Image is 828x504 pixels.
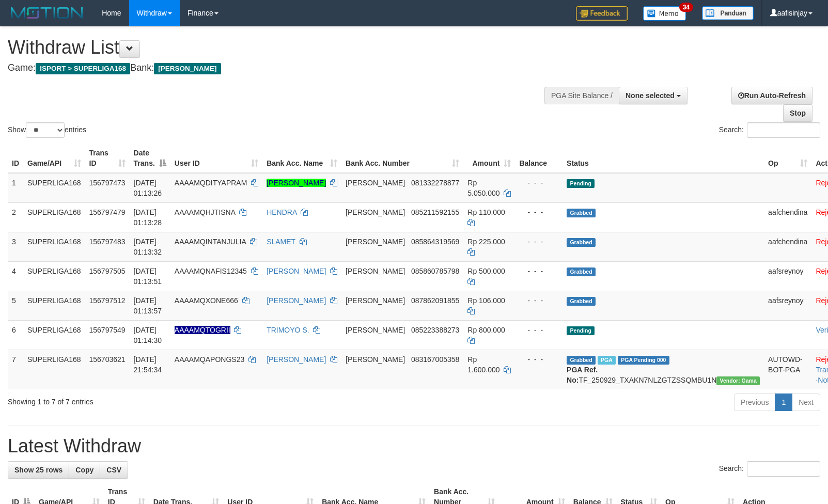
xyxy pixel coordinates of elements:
[89,296,126,305] span: 156797512
[170,144,262,173] th: User ID: activate to sort column ascending
[747,122,820,138] input: Search:
[467,179,499,197] span: Rp 5.050.000
[643,6,686,21] img: Button%20Memo.svg
[411,208,459,216] span: Copy 085211592155 to clipboard
[792,393,820,411] a: Next
[134,296,162,315] span: [DATE] 01:13:57
[567,209,596,217] span: Grabbed
[679,3,693,12] span: 34
[23,232,85,261] td: SUPERLIGA168
[106,466,121,474] span: CSV
[467,238,505,246] span: Rp 225.000
[36,63,130,74] span: ISPORT > SUPERLIGA168
[8,350,23,389] td: 7
[262,144,341,173] th: Bank Acc. Name: activate to sort column ascending
[14,466,63,474] span: Show 25 rows
[764,261,811,291] td: aafsreynoy
[346,267,405,275] span: [PERSON_NAME]
[134,179,162,197] span: [DATE] 01:13:26
[8,144,23,173] th: ID
[567,356,596,365] span: Grabbed
[8,261,23,291] td: 4
[23,320,85,350] td: SUPERLIGA168
[134,208,162,227] span: [DATE] 01:13:28
[130,144,170,173] th: Date Trans.: activate to sort column descending
[8,122,86,138] label: Show entries
[341,144,463,173] th: Bank Acc. Number: activate to sort column ascending
[567,238,596,247] span: Grabbed
[267,208,296,216] a: HENDRA
[346,296,405,305] span: [PERSON_NAME]
[267,238,295,246] a: SLAMET
[8,63,542,73] h4: Game: Bank:
[85,144,130,173] th: Trans ID: activate to sort column ascending
[467,208,505,216] span: Rp 110.000
[8,392,337,407] div: Showing 1 to 7 of 7 entries
[544,87,619,104] div: PGA Site Balance /
[346,238,405,246] span: [PERSON_NAME]
[8,232,23,261] td: 3
[23,350,85,389] td: SUPERLIGA168
[89,267,126,275] span: 156797505
[100,461,128,479] a: CSV
[346,355,405,364] span: [PERSON_NAME]
[411,267,459,275] span: Copy 085860785798 to clipboard
[519,207,558,217] div: - - -
[8,5,86,21] img: MOTION_logo.png
[23,144,85,173] th: Game/API: activate to sort column ascending
[567,179,595,188] span: Pending
[467,296,505,305] span: Rp 106.000
[731,87,813,104] a: Run Auto-Refresh
[267,179,326,187] a: [PERSON_NAME]
[519,237,558,247] div: - - -
[619,87,688,104] button: None selected
[75,466,93,474] span: Copy
[267,355,326,364] a: [PERSON_NAME]
[175,267,247,275] span: AAAAMQNAFIS12345
[519,178,558,188] div: - - -
[8,320,23,350] td: 6
[411,238,459,246] span: Copy 085864319569 to clipboard
[23,261,85,291] td: SUPERLIGA168
[8,436,820,456] h1: Latest Withdraw
[567,267,596,276] span: Grabbed
[563,144,764,173] th: Status
[775,393,792,411] a: 1
[8,461,69,479] a: Show 25 rows
[175,296,238,305] span: AAAAMQXONE666
[702,6,754,20] img: panduan.png
[175,238,246,246] span: AAAAMQINTANJULIA
[515,144,563,173] th: Balance
[69,461,100,479] a: Copy
[576,6,628,21] img: Feedback.jpg
[567,326,595,335] span: Pending
[747,461,820,477] input: Search:
[567,366,598,384] b: PGA Ref. No:
[519,354,558,365] div: - - -
[463,144,515,173] th: Amount: activate to sort column ascending
[175,208,235,216] span: AAAAMQHJTISNA
[154,63,221,74] span: [PERSON_NAME]
[764,291,811,320] td: aafsreynoy
[618,356,669,365] span: PGA Pending
[89,179,126,187] span: 156797473
[519,325,558,335] div: - - -
[23,202,85,232] td: SUPERLIGA168
[467,267,505,275] span: Rp 500.000
[8,291,23,320] td: 5
[411,296,459,305] span: Copy 087862091855 to clipboard
[734,393,775,411] a: Previous
[467,326,505,334] span: Rp 800.000
[23,173,85,203] td: SUPERLIGA168
[89,208,126,216] span: 156797479
[519,295,558,306] div: - - -
[267,326,309,334] a: TRIMOYO S.
[411,179,459,187] span: Copy 081332278877 to clipboard
[716,376,760,385] span: Vendor URL: https://trx31.1velocity.biz
[719,461,820,477] label: Search:
[346,326,405,334] span: [PERSON_NAME]
[719,122,820,138] label: Search:
[175,179,247,187] span: AAAAMQDITYAPRAM
[175,326,230,334] span: Nama rekening ada tanda titik/strip, harap diedit
[567,297,596,306] span: Grabbed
